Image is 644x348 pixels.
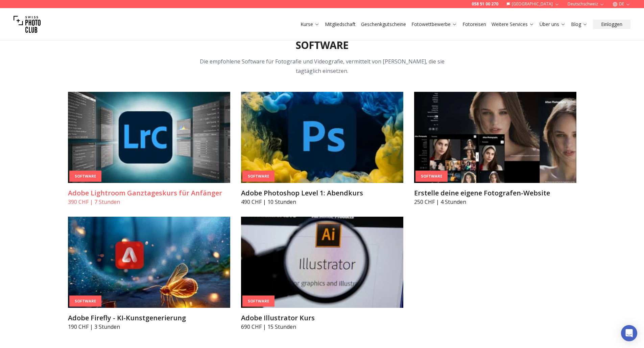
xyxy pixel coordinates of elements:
[568,20,590,29] button: Blog
[241,92,403,206] a: Adobe Photoshop Level 1: AbendkursSoftwareAdobe Photoshop Level 1: Abendkurs490 CHF | 10 Stunden
[414,198,576,206] p: 250 CHF | 4 Stunden
[489,20,537,29] button: Weitere Services
[462,21,486,28] a: Fotoreisen
[460,20,489,29] button: Fotoreisen
[200,58,445,75] span: Die empfohlene Software für Fotografie und Videografie, vermittelt von [PERSON_NAME], die sie tag...
[409,20,460,29] button: Fotowettbewerbe
[414,92,576,183] img: Erstelle deine eigene Fotografen-Website
[68,188,230,198] h3: Adobe Lightroom Ganztageskurs für Anfänger
[571,21,588,28] a: Blog
[14,11,41,38] img: Swiss photo club
[414,92,576,206] a: Erstelle deine eigene Fotografen-WebsiteSoftwareErstelle deine eigene Fotografen-Website250 CHF |...
[540,21,566,28] a: Über uns
[415,171,448,182] div: Software
[537,20,568,29] button: Über uns
[69,171,101,182] div: Software
[414,188,576,198] h3: Erstelle deine eigene Fotografen-Website
[492,21,534,28] a: Weitere Services
[621,325,637,341] div: Intercom-Nachrichtendienst öffnen
[68,198,230,206] p: 390 CHF | 7 Stunden
[358,20,409,29] button: Geschenkgutscheine
[322,20,358,29] button: Mitgliedschaft
[68,323,230,331] p: 190 CHF | 3 Stunden
[298,20,322,29] button: Kurse
[68,217,230,331] a: Adobe Firefly - KI-KunstgenerierungSoftwareAdobe Firefly - KI-Kunstgenerierung190 CHF | 3 Stunden
[241,313,403,323] h3: Adobe Illustrator Kurs
[472,1,498,7] a: 058 51 00 270
[241,198,403,206] p: 490 CHF | 10 Stunden
[241,92,403,183] img: Adobe Photoshop Level 1: Abendkurs
[241,188,403,198] h3: Adobe Photoshop Level 1: Abendkurs
[242,171,275,182] div: Software
[241,217,403,331] a: Adobe Illustrator KursSoftwareAdobe Illustrator Kurs690 CHF | 15 Stunden
[68,92,230,183] img: Adobe Lightroom Ganztageskurs für Anfänger
[411,21,457,28] a: Fotowettbewerbe
[242,296,275,307] div: Software
[296,39,349,51] h2: Software
[241,217,403,308] img: Adobe Illustrator Kurs
[361,21,406,28] a: Geschenkgutscheine
[68,313,230,323] h3: Adobe Firefly - KI-Kunstgenerierung
[241,323,403,331] p: 690 CHF | 15 Stunden
[325,21,356,28] a: Mitgliedschaft
[69,296,101,307] div: Software
[68,92,230,206] a: Adobe Lightroom Ganztageskurs für AnfängerSoftwareAdobe Lightroom Ganztageskurs für Anfänger390 C...
[593,20,630,29] button: Einloggen
[301,21,319,28] a: Kurse
[68,217,230,308] img: Adobe Firefly - KI-Kunstgenerierung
